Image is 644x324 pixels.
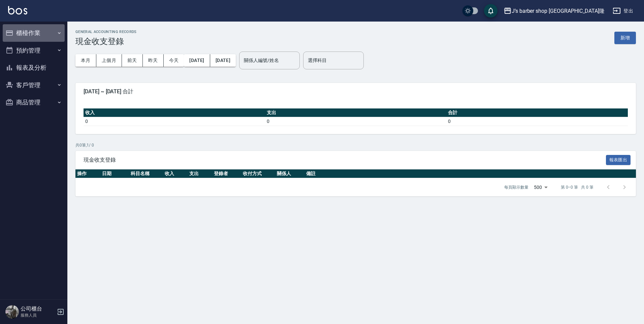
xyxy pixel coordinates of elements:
[75,37,137,46] h3: 現金收支登錄
[129,169,163,178] th: 科目名稱
[446,108,628,117] th: 合計
[3,59,65,76] button: 報表及分析
[164,54,184,67] button: 今天
[304,169,636,178] th: 備註
[606,156,631,163] a: 報表匯出
[75,54,96,67] button: 本月
[122,54,143,67] button: 前天
[21,312,55,318] p: 服務人員
[265,117,447,126] td: 0
[212,169,241,178] th: 登錄者
[484,4,497,18] button: save
[3,24,65,42] button: 櫃檯作業
[75,142,636,148] p: 共 0 筆, 1 / 0
[188,169,212,178] th: 支出
[504,184,528,190] p: 每頁顯示數量
[3,42,65,59] button: 預約管理
[531,178,550,196] div: 500
[143,54,164,67] button: 昨天
[184,54,210,67] button: [DATE]
[84,157,606,163] span: 現金收支登錄
[210,54,236,67] button: [DATE]
[446,117,628,126] td: 0
[3,94,65,111] button: 商品管理
[163,169,188,178] th: 收入
[84,117,265,126] td: 0
[610,5,636,17] button: 登出
[501,4,607,18] button: J’s barber shop [GEOGRAPHIC_DATA]隆
[614,32,636,44] button: 新增
[3,76,65,94] button: 客戶管理
[21,305,55,312] h5: 公司櫃台
[614,34,636,41] a: 新增
[100,169,129,178] th: 日期
[75,30,137,34] h2: GENERAL ACCOUNTING RECORDS
[606,155,631,165] button: 報表匯出
[265,108,447,117] th: 支出
[75,169,100,178] th: 操作
[96,54,122,67] button: 上個月
[275,169,304,178] th: 關係人
[8,6,27,14] img: Logo
[241,169,275,178] th: 收付方式
[561,184,593,190] p: 第 0–0 筆 共 0 筆
[84,88,628,95] span: [DATE] ~ [DATE] 合計
[5,305,19,319] img: Person
[512,7,605,15] div: J’s barber shop [GEOGRAPHIC_DATA]隆
[84,108,265,117] th: 收入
